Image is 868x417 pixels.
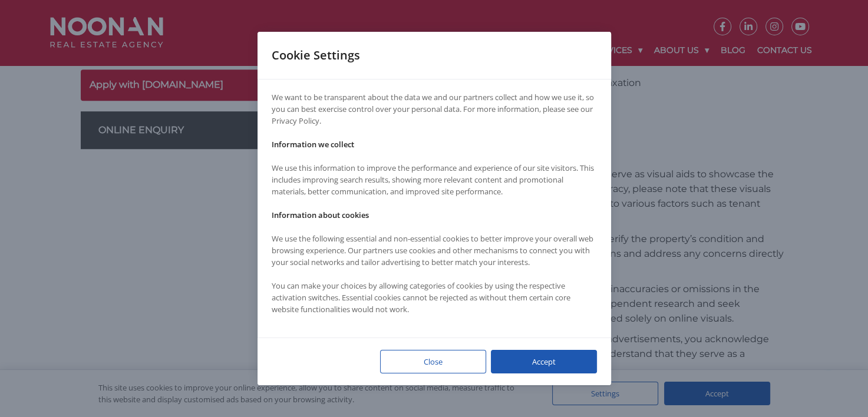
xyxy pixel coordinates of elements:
div: Close [380,350,486,373]
p: We want to be transparent about the data we and our partners collect and how we use it, so you ca... [272,91,597,127]
p: We use the following essential and non-essential cookies to better improve your overall web brows... [272,233,597,268]
strong: Information we collect [272,139,354,150]
strong: Information about cookies [272,210,369,220]
p: You can make your choices by allowing categories of cookies by using the respective activation sw... [272,280,597,315]
p: We use this information to improve the performance and experience of our site visitors. This incl... [272,162,597,197]
div: Cookie Settings [272,32,374,79]
div: Accept [491,350,597,373]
